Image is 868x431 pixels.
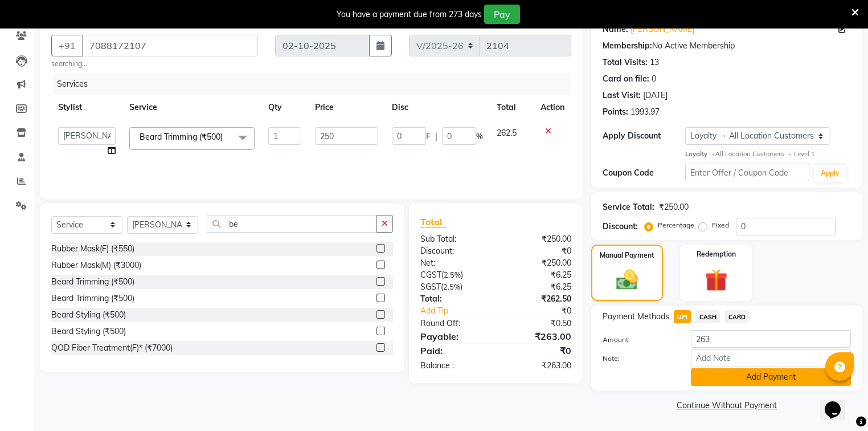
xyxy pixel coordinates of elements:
th: Service [122,95,261,120]
input: Amount [691,330,851,348]
span: Payment Methods [603,311,669,323]
div: Coupon Code [603,167,685,179]
div: ₹0.50 [496,318,579,330]
div: Services [52,74,580,95]
div: ( ) [412,269,496,281]
th: Stylist [51,95,122,120]
div: ₹6.25 [496,281,579,293]
span: Beard Trimming (₹500) [140,132,223,142]
div: Paid: [412,344,496,357]
div: Last Visit: [603,90,641,101]
label: Redemption [697,249,736,259]
div: ₹250.00 [496,257,579,269]
div: ₹250.00 [659,201,689,213]
div: Beard Trimming (₹500) [51,292,134,304]
div: Total Visits: [603,56,648,68]
label: Manual Payment [600,250,654,261]
th: Qty [261,95,309,120]
div: ₹6.25 [496,269,579,281]
span: 2.5% [443,282,460,291]
span: CASH [695,310,720,323]
span: CARD [724,310,749,323]
span: UPI [674,310,691,323]
div: Rubber Mask(F) (₹550) [51,243,134,255]
span: F [426,131,431,143]
div: Points: [603,106,628,118]
span: | [435,131,437,143]
button: Apply [814,165,846,182]
div: ₹250.00 [496,233,579,245]
iframe: chat widget [820,385,857,420]
th: Price [308,95,385,120]
div: 0 [652,73,656,85]
button: +91 [51,35,83,56]
div: Payable: [412,330,496,343]
span: 2.5% [444,270,461,279]
button: Add Payment [691,368,851,386]
div: ₹262.50 [496,293,579,305]
label: Percentage [658,220,694,230]
strong: Loyalty → [685,150,715,158]
th: Action [534,95,571,120]
a: [PERSON_NAME] [630,23,694,35]
div: All Location Customers → Level 1 [685,149,851,159]
div: ₹263.00 [496,330,579,343]
div: QOD Fiber Treatment(F)* (₹7000) [51,342,173,354]
input: Search by Name/Mobile/Email/Code [82,35,258,56]
div: Beard Styling (₹500) [51,326,126,338]
div: Discount: [412,245,496,257]
div: [DATE] [643,90,668,101]
div: Discount: [603,221,638,233]
span: % [476,131,483,143]
div: 1993.97 [630,106,660,118]
label: Note: [594,353,682,364]
th: Total [490,95,534,120]
span: Total [420,216,447,228]
a: Add Tip [412,305,510,317]
div: Beard Styling (₹500) [51,309,126,321]
label: Amount: [594,335,682,345]
div: Card on file: [603,73,649,85]
th: Disc [385,95,490,120]
div: 13 [650,56,659,68]
div: Membership: [603,40,652,52]
button: Pay [484,5,520,24]
div: ( ) [412,281,496,293]
div: Rubber Mask(M) (₹3000) [51,259,141,271]
img: _cash.svg [609,267,645,292]
div: You have a payment due from 273 days [337,9,482,21]
div: Net: [412,257,496,269]
span: SGST [420,282,441,292]
small: searching... [51,59,258,69]
img: _gift.svg [698,266,735,295]
label: Fixed [712,220,729,230]
div: ₹0 [496,245,579,257]
div: No Active Membership [603,40,851,52]
input: Add Note [691,349,851,367]
div: ₹0 [496,344,579,357]
div: Balance : [412,360,496,372]
div: Apply Discount [603,130,685,142]
div: Name: [603,23,628,35]
a: Continue Without Payment [593,400,860,412]
div: Total: [412,293,496,305]
span: CGST [420,270,441,280]
div: ₹0 [510,305,580,317]
div: Service Total: [603,201,654,213]
input: Search or Scan [207,215,377,233]
div: Sub Total: [412,233,496,245]
span: 262.5 [497,128,517,138]
a: x [223,132,228,142]
div: ₹263.00 [496,360,579,372]
input: Enter Offer / Coupon Code [685,164,809,181]
div: Beard Trimming (₹500) [51,276,134,288]
div: Round Off: [412,318,496,330]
